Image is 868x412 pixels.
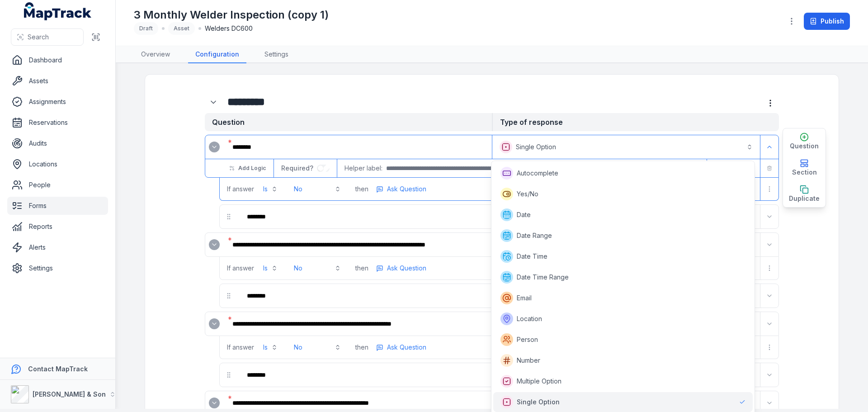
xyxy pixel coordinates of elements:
span: Email [517,294,532,303]
span: Date Range [517,231,552,240]
span: Date Time [517,252,547,261]
span: Location [517,314,542,323]
span: Autocomplete [517,169,558,178]
span: Single Option [517,398,560,407]
span: Multiple Option [517,377,561,386]
span: Date Time Range [517,273,569,282]
span: Yes/No [517,189,538,199]
span: Number [517,356,540,365]
span: Person [517,335,538,344]
button: Single Option [494,137,758,157]
span: Date [517,210,531,219]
